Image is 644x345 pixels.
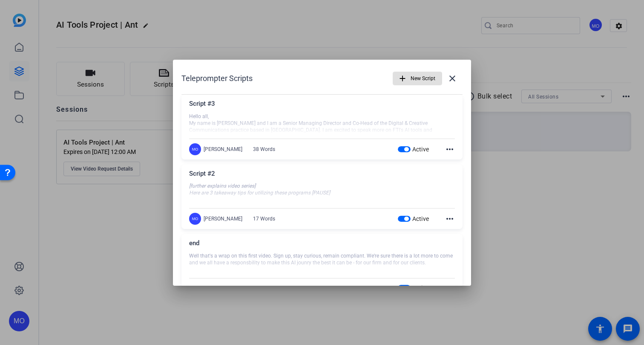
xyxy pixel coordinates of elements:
button: New Script [393,72,442,85]
div: 38 Words [253,146,275,153]
mat-icon: more_horiz [445,214,455,224]
mat-icon: add [398,74,407,83]
div: 47 Words [202,284,224,291]
span: Active [412,146,429,153]
span: New Script [411,70,435,87]
span: Active [412,215,429,222]
div: Script #2 [189,169,455,183]
span: Active [412,284,429,291]
mat-icon: more_horiz [445,144,455,154]
div: Script #3 [189,99,455,113]
div: MO [189,213,201,225]
div: [PERSON_NAME] [204,215,242,222]
mat-icon: more_horiz [445,283,455,293]
div: end [189,238,455,252]
div: 17 Words [253,215,275,222]
h1: Teleprompter Scripts [181,73,253,84]
div: [PERSON_NAME] [204,146,242,153]
div: MO [189,143,201,155]
mat-icon: close [447,73,457,84]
